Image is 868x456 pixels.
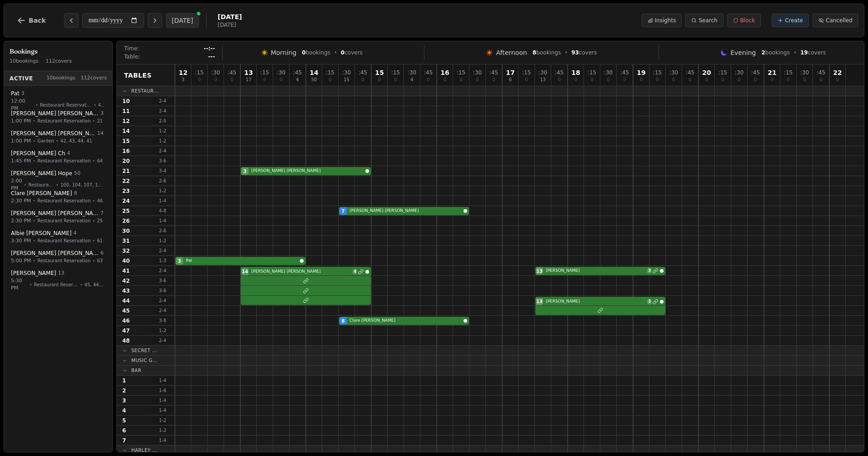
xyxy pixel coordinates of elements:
[6,186,110,208] button: Clare [PERSON_NAME]82:30 PM•Restaurant Reservation•46
[152,437,174,444] span: 1 - 4
[122,127,130,135] span: 14
[74,170,80,177] span: 50
[539,70,547,75] span: : 30
[122,237,130,245] span: 31
[656,78,658,82] span: 0
[647,299,652,304] span: 3
[640,78,643,82] span: 0
[152,187,174,194] span: 1 - 2
[97,257,103,264] span: 63
[211,70,220,75] span: : 30
[361,78,364,82] span: 0
[230,78,233,82] span: 0
[244,168,247,175] span: 3
[152,397,174,404] span: 1 - 4
[271,48,297,57] span: Morning
[444,78,446,82] span: 0
[152,307,174,314] span: 2 - 4
[311,78,317,82] span: 50
[11,177,22,192] span: 2:00 PM
[122,137,130,145] span: 15
[740,17,755,24] span: Block
[152,157,174,164] span: 3 - 6
[457,70,465,75] span: : 15
[97,217,103,224] span: 25
[509,78,512,82] span: 6
[186,258,298,264] span: Pat
[342,208,345,215] span: 7
[620,70,629,75] span: : 45
[122,317,130,324] span: 46
[73,230,76,237] span: 4
[803,78,806,82] span: 0
[349,318,462,324] span: Clare [PERSON_NAME]
[533,49,536,56] span: 8
[251,168,364,174] span: [PERSON_NAME] [PERSON_NAME]
[718,70,727,75] span: : 15
[152,167,174,174] span: 3 - 4
[74,190,77,197] span: 8
[152,227,174,234] span: 2 - 6
[375,69,384,76] span: 15
[588,70,596,75] span: : 15
[94,101,96,108] span: •
[6,87,110,116] button: Pat 312:00 PM•Restaurant Reservation•40
[182,78,185,82] span: 3
[11,257,31,265] span: 5:00 PM
[33,137,35,144] span: •
[642,14,682,27] button: Insights
[37,237,90,244] span: Restaurant Reservation
[11,157,31,165] span: 1:45 PM
[817,70,825,75] span: : 45
[359,70,367,75] span: : 45
[653,70,662,75] span: : 15
[93,197,95,204] span: •
[152,217,174,224] span: 1 - 4
[152,207,174,214] span: 4 - 8
[6,167,110,196] button: [PERSON_NAME] Hope502:00 PM•Restaurant Reservation•100, 104, 107, 101, 106, 102, 103, 105
[122,297,130,304] span: 44
[496,48,527,57] span: Afternoon
[35,101,38,108] span: •
[698,17,717,24] span: Search
[341,49,344,56] span: 0
[10,47,107,56] h3: Bookings
[33,197,35,204] span: •
[122,217,130,225] span: 26
[122,287,130,294] span: 43
[768,69,776,76] span: 21
[800,70,809,75] span: : 30
[607,78,609,82] span: 0
[29,181,54,188] span: Restaurant Reservation
[721,78,724,82] span: 0
[98,101,104,108] span: 40
[33,157,35,164] span: •
[244,69,253,76] span: 13
[97,118,103,124] span: 21
[6,206,110,228] button: [PERSON_NAME] [PERSON_NAME]72:30 PM•Restaurant Reservation•25
[637,69,645,76] span: 19
[655,17,676,24] span: Insights
[574,78,577,82] span: 0
[122,98,130,105] span: 10
[122,387,126,394] span: 2
[124,71,152,80] span: Tables
[179,69,187,76] span: 12
[10,74,33,82] span: Active
[546,268,645,274] span: [PERSON_NAME]
[152,377,174,384] span: 1 - 4
[263,78,266,82] span: 0
[11,110,99,117] span: [PERSON_NAME] [PERSON_NAME]
[122,157,130,165] span: 20
[148,13,162,28] button: Next day
[11,130,95,137] span: [PERSON_NAME] [PERSON_NAME]
[761,49,765,56] span: 2
[751,70,760,75] span: : 45
[122,167,130,175] span: 21
[152,237,174,244] span: 1 - 2
[228,70,236,75] span: : 45
[277,70,285,75] span: : 30
[24,181,27,188] span: •
[772,14,809,27] button: Create
[29,17,46,24] span: Back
